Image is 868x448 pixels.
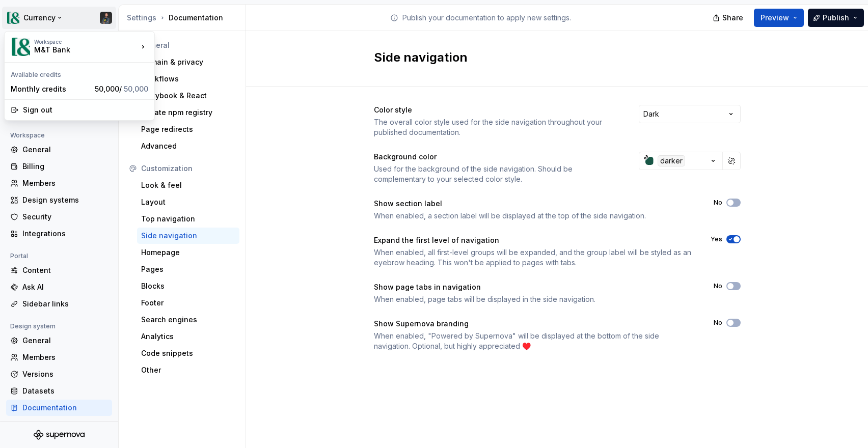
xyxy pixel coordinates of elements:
[95,85,148,93] span: 50,000 /
[11,84,91,94] div: Monthly credits
[12,38,30,56] img: 77b064d8-59cc-4dbd-8929-60c45737814c.png
[34,45,121,55] div: M&T Bank
[124,85,148,93] span: 50,000
[34,39,138,45] div: Workspace
[7,65,152,81] div: Available credits
[23,105,148,115] div: Sign out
